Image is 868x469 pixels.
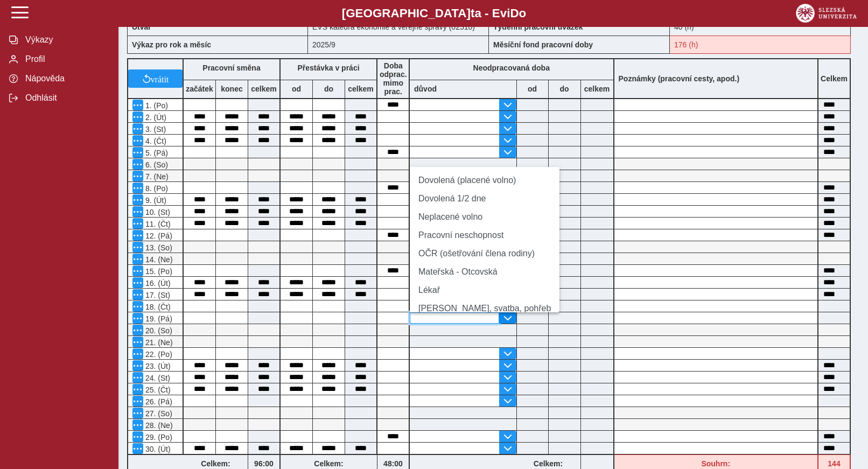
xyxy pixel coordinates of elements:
[132,100,143,110] button: Menu
[132,348,143,359] button: Menu
[132,372,143,383] button: Menu
[143,208,170,216] span: 10. (St)
[581,85,613,93] b: celkem
[143,101,168,110] span: 1. (Po)
[143,196,166,205] span: 9. (Út)
[313,85,345,93] b: do
[22,74,109,83] span: Nápověda
[184,459,248,468] b: Celkem:
[377,459,409,468] b: 48:00
[519,6,527,20] span: o
[143,160,168,169] span: 6. (So)
[132,360,143,371] button: Menu
[132,254,143,264] button: Menu
[143,433,172,442] span: 29. (Po)
[132,431,143,442] button: Menu
[143,303,171,311] span: 18. (Čt)
[143,374,170,382] span: 24. (St)
[132,408,143,418] button: Menu
[132,289,143,300] button: Menu
[143,255,173,264] span: 14. (Ne)
[132,325,143,335] button: Menu
[132,230,143,241] button: Menu
[132,123,143,134] button: Menu
[510,6,519,20] span: D
[132,135,143,146] button: Menu
[132,183,143,193] button: Menu
[493,23,583,31] b: Týdenní pracovní úvazek
[410,226,559,244] li: Pracovní neschopnost
[132,171,143,181] button: Menu
[132,23,151,31] b: Útvar
[143,350,172,359] span: 22. (Po)
[132,194,143,205] button: Menu
[184,85,215,93] b: začátek
[143,267,172,276] span: 15. (Po)
[132,337,143,347] button: Menu
[132,40,211,49] b: Výkaz pro rok a měsíc
[143,326,172,335] span: 20. (So)
[410,299,559,318] li: [PERSON_NAME], svatba, pohřeb
[132,206,143,217] button: Menu
[614,74,744,83] b: Poznámky (pracovní cesty, apod.)
[143,291,170,299] span: 17. (St)
[493,40,593,49] b: Měsíční fond pracovní doby
[549,85,580,93] b: do
[281,459,377,468] b: Celkem:
[143,362,171,370] span: 23. (Út)
[216,85,248,93] b: konec
[345,85,376,93] b: celkem
[143,421,173,430] span: 28. (Ne)
[821,74,848,83] b: Celkem
[701,459,730,468] b: Souhrn:
[132,313,143,324] button: Menu
[143,232,172,240] span: 12. (Pá)
[248,85,279,93] b: celkem
[143,445,171,453] span: 30. (Út)
[143,172,169,181] span: 7. (Ne)
[143,220,171,228] span: 11. (Čt)
[151,74,169,83] span: vrátit
[143,409,172,418] span: 27. (So)
[132,159,143,170] button: Menu
[143,338,173,347] span: 21. (Ne)
[410,190,559,208] li: Dovolená 1/2 dne
[22,93,109,103] span: Odhlásit
[410,244,559,263] li: OČR (ošetřování člena rodiny)
[410,208,559,226] li: Neplacené volno
[132,277,143,288] button: Menu
[471,6,474,20] span: t
[132,242,143,253] button: Menu
[132,111,143,122] button: Menu
[410,171,559,190] li: Dovolená (placené volno)
[818,459,850,468] b: 144
[410,281,559,299] li: Lékař
[517,85,548,93] b: od
[143,279,171,288] span: 16. (Út)
[32,6,836,20] b: [GEOGRAPHIC_DATA] a - Evi
[128,69,183,88] button: vrátit
[22,54,109,64] span: Profil
[380,61,407,96] b: Doba odprac. mimo prac.
[248,459,279,468] b: 96:00
[297,64,359,72] b: Přestávka v práci
[308,36,489,54] div: 2025/9
[202,64,260,72] b: Pracovní směna
[410,263,559,281] li: Mateřská - Otcovská
[143,137,166,145] span: 4. (Čt)
[132,384,143,395] button: Menu
[281,85,312,93] b: od
[516,459,580,468] b: Celkem:
[143,314,172,323] span: 19. (Pá)
[143,125,166,134] span: 3. (St)
[22,35,109,45] span: Výkazy
[143,149,168,157] span: 5. (Pá)
[143,243,172,252] span: 13. (So)
[132,301,143,312] button: Menu
[414,85,437,93] b: důvod
[143,184,168,193] span: 8. (Po)
[143,386,171,394] span: 25. (Čt)
[132,443,143,454] button: Menu
[473,64,550,72] b: Neodpracovaná doba
[132,265,143,276] button: Menu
